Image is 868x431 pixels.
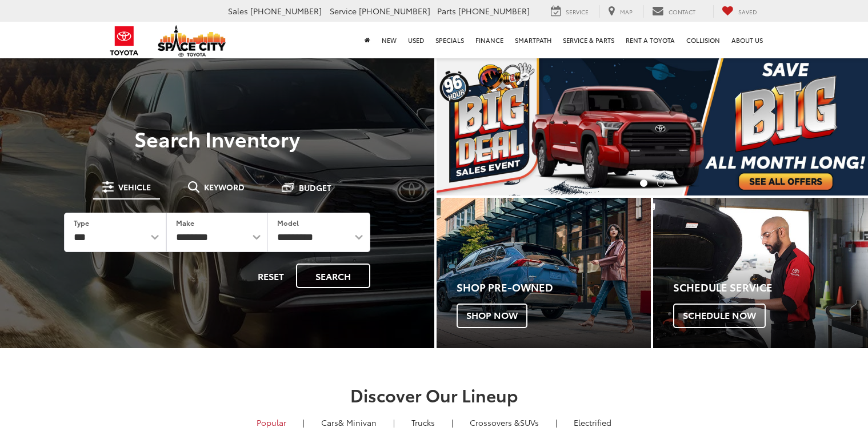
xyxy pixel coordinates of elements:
h4: Shop Pre-Owned [457,282,651,293]
span: Service [330,5,357,17]
div: Toyota [653,198,868,348]
a: SmartPath [509,22,557,58]
h4: Schedule Service [673,282,868,293]
span: Crossovers & [470,417,520,428]
li: | [449,417,456,428]
li: | [553,417,560,428]
span: Budget [299,183,331,191]
span: Map [620,7,633,16]
span: Shop Now [457,304,527,328]
a: Used [402,22,430,58]
a: Collision [681,22,726,58]
span: Parts [437,5,456,17]
a: Rent a Toyota [620,22,681,58]
button: Search [296,264,370,288]
span: & Minivan [338,417,377,428]
div: Toyota [437,198,651,348]
span: [PHONE_NUMBER] [359,5,430,17]
a: Service & Parts [557,22,620,58]
span: Vehicle [118,183,151,191]
span: Sales [228,5,248,17]
label: Type [74,218,89,228]
a: Service [542,5,597,18]
button: Reset [248,264,294,288]
a: About Us [726,22,769,58]
a: Specials [430,22,470,58]
img: Toyota [103,22,146,59]
h3: Search Inventory [48,127,386,150]
a: My Saved Vehicles [713,5,766,18]
span: Keyword [204,183,245,191]
img: Space City Toyota [158,25,226,57]
li: | [390,417,398,428]
a: New [376,22,402,58]
li: | [300,417,307,428]
a: Map [599,5,641,18]
span: Contact [669,7,695,16]
label: Model [277,218,299,228]
span: Saved [738,7,757,16]
a: Contact [643,5,704,18]
span: [PHONE_NUMBER] [458,5,530,17]
span: Schedule Now [673,304,766,328]
span: Service [566,7,589,16]
li: Go to slide number 2. [657,179,665,187]
li: Go to slide number 1. [640,179,647,187]
h2: Discover Our Lineup [31,385,837,404]
span: [PHONE_NUMBER] [250,5,322,17]
a: Shop Pre-Owned Shop Now [437,198,651,348]
label: Make [176,218,194,228]
a: Schedule Service Schedule Now [653,198,868,348]
button: Click to view next picture. [803,80,868,173]
button: Click to view previous picture. [437,80,501,173]
a: Home [359,22,376,58]
a: Finance [470,22,509,58]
